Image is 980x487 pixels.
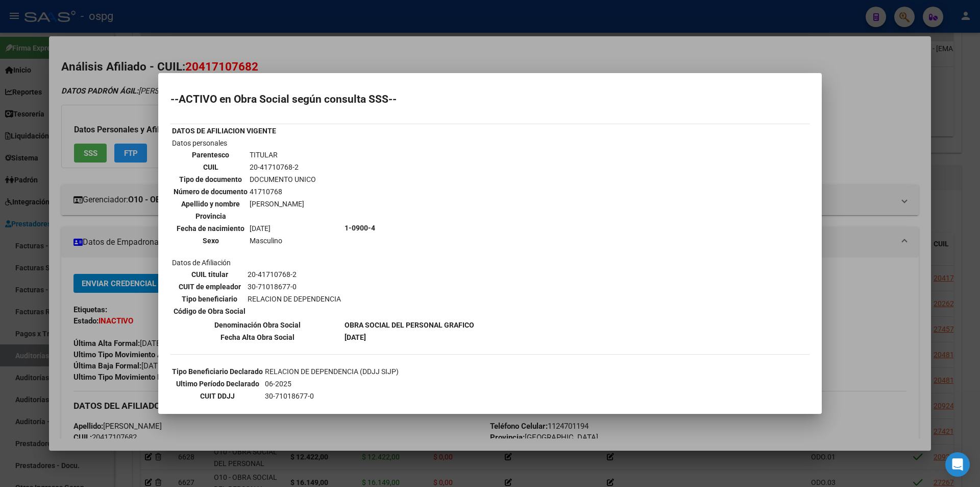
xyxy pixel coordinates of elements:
[173,161,248,173] th: CUIL
[171,137,343,318] td: Datos personales Datos de Afiliación
[171,332,343,343] th: Fecha Alta Obra Social
[173,269,246,280] th: CUIL titular
[249,223,316,234] td: [DATE]
[171,319,343,331] th: Denominación Obra Social
[173,235,248,246] th: Sexo
[173,293,246,305] th: Tipo beneficiario
[173,223,248,234] th: Fecha de nacimiento
[945,452,970,477] div: Open Intercom Messenger
[249,174,316,185] td: DOCUMENTO UNICO
[249,149,316,160] td: TITULAR
[173,211,248,222] th: Provincia
[173,186,248,197] th: Número de documento
[173,198,248,210] th: Apellido y nombre
[171,378,263,389] th: Ultimo Período Declarado
[172,127,276,135] b: DATOS DE AFILIACION VIGENTE
[345,321,474,329] b: OBRA SOCIAL DEL PERSONAL GRAFICO
[171,366,263,377] th: Tipo Beneficiario Declarado
[247,293,341,305] td: RELACION DE DEPENDENCIA
[249,161,316,173] td: 20-41710768-2
[170,94,810,104] h2: --ACTIVO en Obra Social según consulta SSS--
[264,366,421,377] td: RELACION DE DEPENDENCIA (DDJJ SIJP)
[345,333,366,341] b: [DATE]
[264,390,421,402] td: 30-71018677-0
[249,235,316,246] td: Masculino
[345,224,375,232] b: 1-0900-4
[173,281,246,292] th: CUIT de empleador
[249,186,316,197] td: 41710768
[264,378,421,389] td: 06-2025
[173,174,248,185] th: Tipo de documento
[173,306,246,317] th: Código de Obra Social
[247,269,341,280] td: 20-41710768-2
[249,198,316,210] td: [PERSON_NAME]
[171,390,263,402] th: CUIT DDJJ
[247,281,341,292] td: 30-71018677-0
[173,149,248,160] th: Parentesco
